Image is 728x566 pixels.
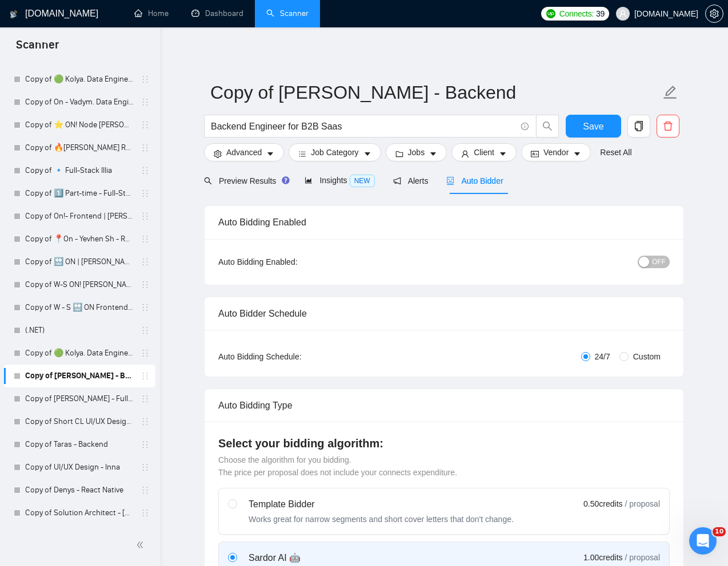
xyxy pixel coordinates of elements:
span: user [619,10,627,18]
span: setting [706,9,723,18]
span: info-circle [521,123,529,130]
span: holder [141,212,150,221]
span: user [461,149,469,158]
a: Copy of W-S ON! [PERSON_NAME]/ React Native [25,273,134,296]
a: Copy of 🟢 Kolya. Data Engineer - General [25,68,134,91]
span: setting [214,149,222,158]
span: idcard [531,149,539,158]
span: bars [298,149,306,158]
button: folderJobscaret-down [386,143,447,161]
span: caret-down [573,149,581,158]
span: caret-down [363,149,371,158]
span: search [537,121,558,131]
a: Copy of On - Vadym. Data Engineer - General [25,91,134,114]
input: Scanner name... [210,78,661,107]
span: holder [141,75,150,84]
button: settingAdvancedcaret-down [204,143,284,161]
button: barsJob Categorycaret-down [289,143,381,161]
button: userClientcaret-down [451,143,517,161]
span: OFF [652,256,666,268]
span: edit [663,85,678,100]
span: holder [141,486,150,495]
span: notification [393,177,401,185]
span: Save [583,119,603,134]
span: / proposal [625,552,660,563]
a: Copy of 🔹 Full-Stack Illia [25,159,134,182]
div: Auto Bidding Enabled [218,206,670,238]
span: Client [474,146,494,159]
a: homeHome [134,9,169,18]
span: holder [141,463,150,472]
div: Template Bidder [249,498,514,511]
span: NEW [350,175,375,187]
h4: Select your bidding algorithm: [218,435,670,451]
span: holder [141,120,150,130]
span: Vendor [543,146,569,159]
span: holder [141,349,150,358]
a: Copy of 🟢 Kolya. Data Engineer - General [25,342,134,365]
img: logo [10,5,18,23]
span: holder [141,394,150,403]
span: Job Category [311,146,358,159]
span: holder [141,189,150,198]
button: Save [566,115,621,138]
a: (.NET) [25,319,134,342]
span: Auto Bidder [446,176,503,185]
div: Auto Bidding Enabled: [218,256,369,268]
button: setting [705,5,723,23]
button: idcardVendorcaret-down [521,143,591,161]
span: search [204,177,212,185]
span: double-left [136,539,147,551]
span: / proposal [625,498,660,510]
iframe: Intercom live chat [689,527,717,555]
span: 1.00 credits [583,551,622,564]
a: Copy of Denys - React Native [25,479,134,502]
div: Works great for narrow segments and short cover letters that don't change. [249,514,514,525]
span: holder [141,440,150,449]
a: Copy of ⭐️ ON! Node [PERSON_NAME] [25,114,134,136]
a: Copy of Solution Architect - [PERSON_NAME] [25,502,134,524]
span: holder [141,417,150,426]
span: delete [657,121,679,131]
div: Auto Bidding Type [218,389,670,422]
span: 10 [713,527,726,536]
a: Copy of On!- Frontend | [PERSON_NAME] [25,205,134,228]
span: holder [141,371,150,381]
button: delete [657,115,679,138]
span: caret-down [266,149,274,158]
a: Copy of UI/UX Design - Inna [25,456,134,479]
span: holder [141,257,150,266]
a: Copy of Short CL UI/UX Design - [PERSON_NAME] [25,410,134,433]
span: copy [628,121,650,131]
div: Sardor AI 🤖 [249,551,427,565]
span: 0.50 credits [583,498,622,510]
a: Copy of 1️⃣ Part-time - Full-Stack Vitalii [25,182,134,205]
span: holder [141,280,150,289]
span: Scanner [7,37,68,60]
a: Copy of W - S 🔛 ON Frontend - [PERSON_NAME] B | React [25,296,134,319]
span: holder [141,98,150,107]
a: Copy of [PERSON_NAME] - Backend [25,365,134,387]
input: Search Freelance Jobs... [211,119,516,134]
a: Copy of Taras - Backend [25,433,134,456]
a: Copy of 🔥[PERSON_NAME] React General [25,136,134,159]
span: Custom [629,350,665,363]
a: searchScanner [266,9,309,18]
a: Copy of 📍On - Yevhen Sh - React General [25,228,134,250]
span: 39 [596,7,605,20]
a: Copy of 🔛 ON | [PERSON_NAME] B | Frontend/React [25,250,134,273]
span: folder [395,149,403,158]
div: Auto Bidding Schedule: [218,350,369,363]
div: Tooltip anchor [281,175,291,185]
span: holder [141,326,150,335]
span: caret-down [499,149,507,158]
span: robot [446,177,454,185]
span: Connects: [559,7,594,20]
div: Auto Bidder Schedule [218,297,670,330]
span: holder [141,303,150,312]
span: holder [141,143,150,152]
span: holder [141,235,150,244]
span: caret-down [429,149,437,158]
a: Reset All [600,146,631,159]
span: holder [141,508,150,518]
